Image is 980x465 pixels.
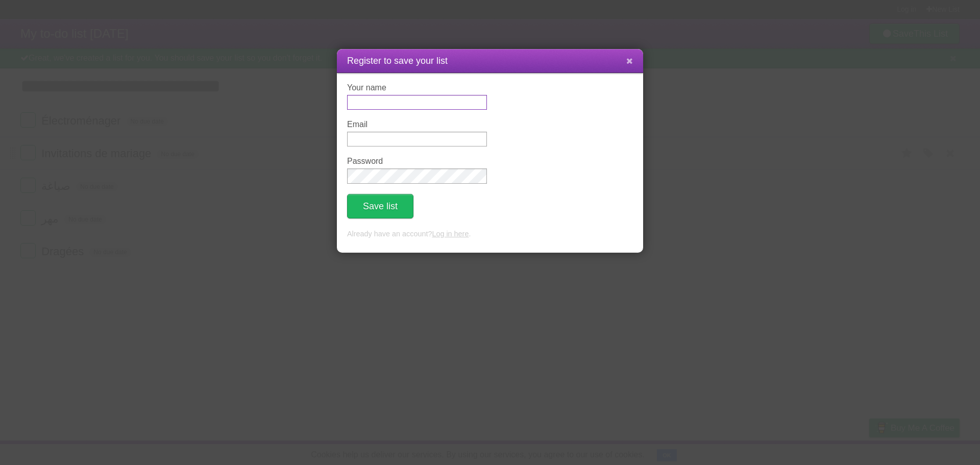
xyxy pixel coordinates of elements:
[347,54,633,68] h1: Register to save your list
[347,83,487,92] label: Your name
[347,194,413,218] button: Save list
[347,157,487,166] label: Password
[432,230,469,238] a: Log in here
[347,229,633,240] p: Already have an account? .
[347,120,487,129] label: Email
